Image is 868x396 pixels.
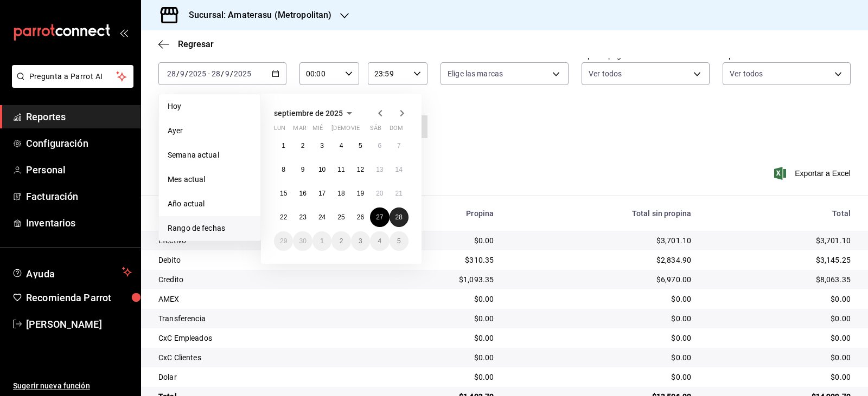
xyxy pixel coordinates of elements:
[312,207,331,227] button: 24 de septiembre de 2025
[395,213,403,221] abbr: 28 de septiembre de 2025
[274,125,285,136] abbr: lunes
[293,160,312,179] button: 9 de septiembre de 2025
[709,235,851,246] div: $3,701.10
[8,79,133,90] a: Pregunta a Parrot AI
[312,231,331,251] button: 1 de octubre de 2025
[390,207,409,227] button: 28 de septiembre de 2025
[221,69,224,78] span: /
[211,69,221,78] input: --
[357,166,364,173] abbr: 12 de septiembre de 2025
[158,313,360,324] div: Transferencia
[390,125,403,136] abbr: domingo
[390,136,409,155] button: 7 de septiembre de 2025
[299,237,306,245] abbr: 30 de septiembre de 2025
[370,136,389,155] button: 6 de septiembre de 2025
[168,125,252,137] span: Ayer
[709,209,851,218] div: Total
[359,237,362,245] abbr: 3 de octubre de 2025
[13,380,132,392] span: Sugerir nueva función
[340,142,343,150] abbr: 4 de septiembre de 2025
[158,39,214,49] button: Regresar
[390,231,409,251] button: 5 de octubre de 2025
[230,69,233,78] span: /
[589,68,622,79] span: Ver todos
[377,333,494,343] div: $0.00
[158,372,360,382] div: Dolar
[158,255,360,265] div: Debito
[709,352,851,363] div: $0.00
[351,136,370,155] button: 5 de septiembre de 2025
[378,237,381,245] abbr: 4 de octubre de 2025
[12,65,133,88] button: Pregunta a Parrot AI
[511,255,691,265] div: $2,834.90
[299,190,306,197] abbr: 16 de septiembre de 2025
[293,207,312,227] button: 23 de septiembre de 2025
[377,274,494,285] div: $1,093.35
[188,69,207,78] input: ----
[359,142,362,150] abbr: 5 de septiembre de 2025
[293,231,312,251] button: 30 de septiembre de 2025
[301,166,305,173] abbr: 9 de septiembre de 2025
[26,317,132,332] span: [PERSON_NAME]
[370,125,381,136] abbr: sábado
[511,235,691,246] div: $3,701.10
[370,184,389,203] button: 20 de septiembre de 2025
[376,190,383,197] abbr: 20 de septiembre de 2025
[274,207,293,227] button: 22 de septiembre de 2025
[377,372,494,382] div: $0.00
[312,136,331,155] button: 3 de septiembre de 2025
[176,69,180,78] span: /
[351,184,370,203] button: 19 de septiembre de 2025
[168,223,252,234] span: Rango de fechas
[168,150,252,161] span: Semana actual
[351,231,370,251] button: 3 de octubre de 2025
[26,189,132,204] span: Facturación
[331,160,350,179] button: 11 de septiembre de 2025
[709,313,851,324] div: $0.00
[280,237,287,245] abbr: 29 de septiembre de 2025
[274,107,356,120] button: septiembre de 2025
[274,231,293,251] button: 29 de septiembre de 2025
[511,209,691,218] div: Total sin propina
[395,190,403,197] abbr: 21 de septiembre de 2025
[299,213,306,221] abbr: 23 de septiembre de 2025
[29,71,117,82] span: Pregunta a Parrot AI
[709,274,851,285] div: $8,063.35
[119,28,128,37] button: open_drawer_menu
[377,352,494,363] div: $0.00
[158,294,360,304] div: AMEX
[185,69,188,78] span: /
[511,352,691,363] div: $0.00
[168,101,252,112] span: Hoy
[293,125,306,136] abbr: martes
[390,160,409,179] button: 14 de septiembre de 2025
[320,237,324,245] abbr: 1 de octubre de 2025
[331,136,350,155] button: 4 de septiembre de 2025
[331,207,350,227] button: 25 de septiembre de 2025
[351,207,370,227] button: 26 de septiembre de 2025
[282,142,285,150] abbr: 1 de septiembre de 2025
[233,69,252,78] input: ----
[378,142,381,150] abbr: 6 de septiembre de 2025
[368,51,427,59] label: Hora fin
[318,166,325,173] abbr: 10 de septiembre de 2025
[709,294,851,304] div: $0.00
[340,237,343,245] abbr: 2 de octubre de 2025
[331,231,350,251] button: 2 de octubre de 2025
[312,184,331,203] button: 17 de septiembre de 2025
[26,136,132,151] span: Configuración
[168,198,252,210] span: Año actual
[26,216,132,230] span: Inventarios
[280,213,287,221] abbr: 22 de septiembre de 2025
[225,69,230,78] input: --
[318,213,325,221] abbr: 24 de septiembre de 2025
[448,68,503,79] span: Elige las marcas
[158,352,360,363] div: CxC Clientes
[709,333,851,343] div: $0.00
[274,160,293,179] button: 8 de septiembre de 2025
[397,237,401,245] abbr: 5 de octubre de 2025
[709,255,851,265] div: $3,145.25
[370,231,389,251] button: 4 de octubre de 2025
[709,372,851,382] div: $0.00
[282,166,285,173] abbr: 8 de septiembre de 2025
